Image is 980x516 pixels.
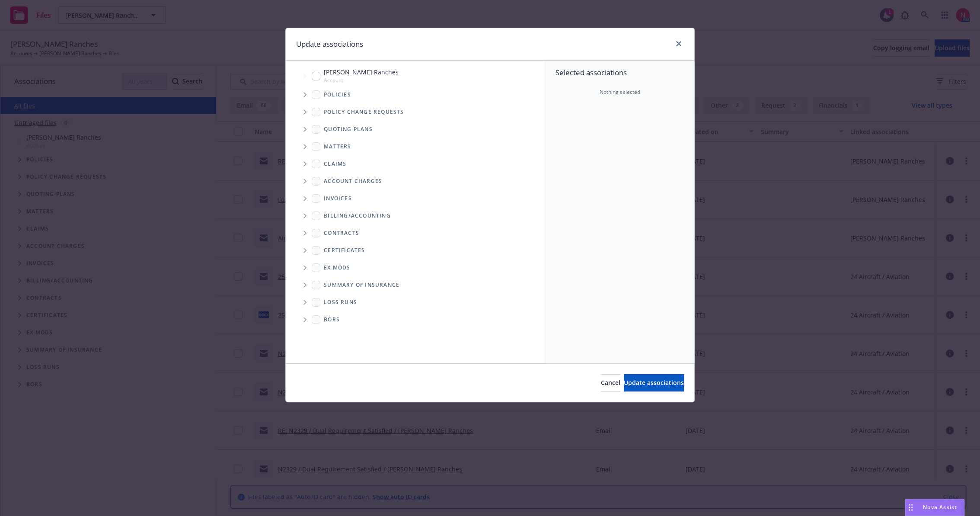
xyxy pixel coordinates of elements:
span: Matters [324,144,351,149]
span: Invoices [324,196,352,201]
a: close [674,38,684,49]
span: Billing/Accounting [324,213,391,218]
div: Tree Example [286,66,545,207]
span: Cancel [601,378,620,387]
span: Quoting plans [324,127,373,132]
span: Loss Runs [324,300,357,305]
span: Nova Assist [923,503,957,511]
button: Update associations [624,374,684,391]
span: Certificates [324,248,365,253]
span: Selected associations [555,67,684,78]
h1: Update associations [296,38,363,50]
div: Folder Tree Example [286,207,545,328]
span: Account [324,77,399,84]
button: Nova Assist [905,499,964,516]
span: Ex Mods [324,265,350,270]
span: Contracts [324,231,359,236]
span: Account charges [324,179,382,184]
span: Claims [324,161,346,167]
button: Cancel [601,374,620,391]
span: Nothing selected [600,88,640,96]
span: [PERSON_NAME] Ranches [324,67,399,77]
span: Policies [324,92,351,97]
span: BORs [324,317,340,322]
span: Policy change requests [324,109,404,115]
div: Drag to move [905,499,916,516]
span: Update associations [624,378,684,387]
span: Summary of insurance [324,282,399,288]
